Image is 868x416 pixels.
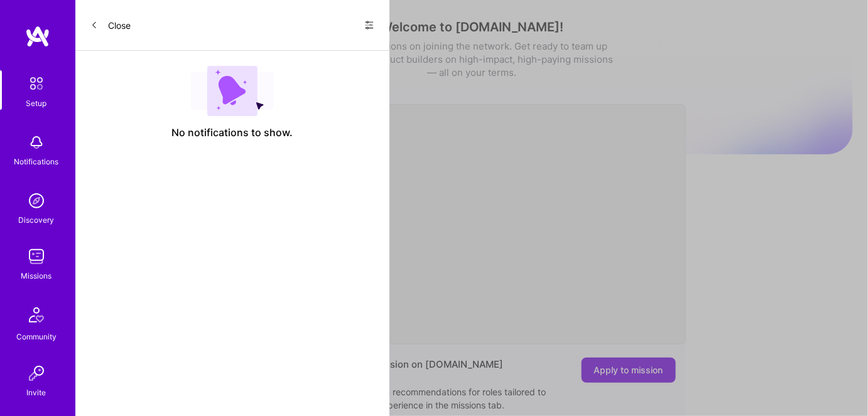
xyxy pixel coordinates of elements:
[16,330,57,343] div: Community
[21,300,52,330] img: Community
[25,25,50,48] img: logo
[191,66,274,116] img: empty
[27,386,46,399] div: Invite
[21,269,52,282] div: Missions
[19,213,55,227] div: Discovery
[90,15,131,35] button: Close
[23,70,50,97] img: setup
[14,155,59,168] div: Notifications
[24,244,49,269] img: teamwork
[172,126,293,139] span: No notifications to show.
[24,188,49,213] img: discovery
[24,130,49,155] img: bell
[24,361,49,386] img: Invite
[26,97,47,110] div: Setup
